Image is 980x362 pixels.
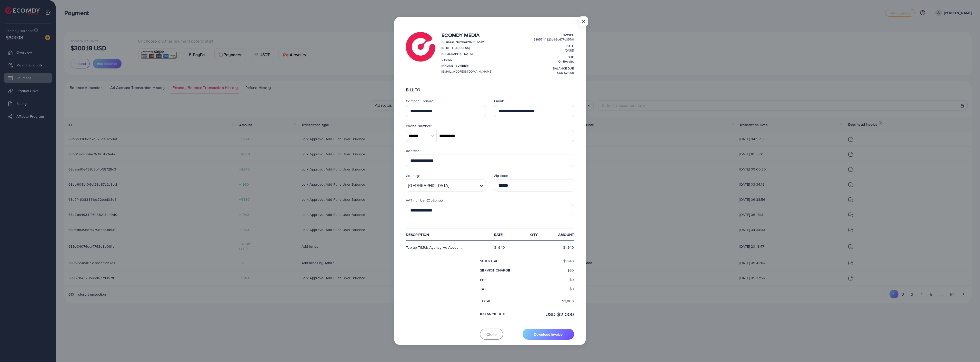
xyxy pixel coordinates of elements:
span: Close [486,331,497,337]
img: logo [406,32,435,62]
p: Due [534,54,574,60]
p: Invoice [534,32,574,38]
p: balance due [534,65,574,72]
div: $1,940 [549,245,578,250]
p: 049422 [442,57,492,63]
div: Service charge [476,268,527,273]
p: [PHONE_NUMBER] [442,63,492,69]
div: $2,000 [527,298,578,304]
div: Top up TikTok Agency Ad Account [402,245,490,250]
label: Address [406,148,421,153]
button: Download Invoice [523,329,574,340]
h6: BILL TO [406,87,574,92]
div: fee [476,277,527,282]
input: Search for option [451,179,478,191]
span: USD $2,000 [557,71,574,75]
h4: Ecomdy Media [442,32,492,38]
div: Total [476,298,527,304]
label: Email [494,98,504,104]
p: [STREET_ADDRESS] [442,45,492,51]
button: Close [579,16,588,26]
div: Tax [476,286,527,291]
div: $60 [527,268,578,273]
div: USD $2,000 [527,310,578,318]
div: $1,940 [527,258,578,264]
label: VAT number (Optional) [406,198,443,203]
p: [GEOGRAPHIC_DATA] [442,51,492,57]
p: [EMAIL_ADDRESS][DOMAIN_NAME] [442,68,492,75]
label: Country [406,173,420,178]
p: Date [534,43,574,49]
span: On Receipt [558,59,574,64]
iframe: Chat [958,339,976,358]
span: [GEOGRAPHIC_DATA] [407,179,450,191]
span: Download Invoice [534,332,563,337]
div: $0 [527,286,578,291]
div: Search for option [406,179,486,192]
span: [DATE] [565,48,574,53]
div: 1 [519,245,549,250]
p: 202113175W [442,39,492,45]
div: $1,940 [490,245,519,250]
div: $0 [527,277,578,282]
div: Amount [549,232,578,237]
div: balance due [476,310,527,318]
div: Description [402,232,490,237]
label: Zip code [494,173,509,178]
button: Close [480,329,503,340]
strong: Business Number [442,40,467,44]
div: Rate [490,232,519,237]
div: qty [519,232,549,237]
div: subtotal [476,258,527,264]
label: Phone Number [406,123,432,128]
span: 68957114323b65d677d357f0 [534,37,574,42]
label: Company name [406,98,433,104]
